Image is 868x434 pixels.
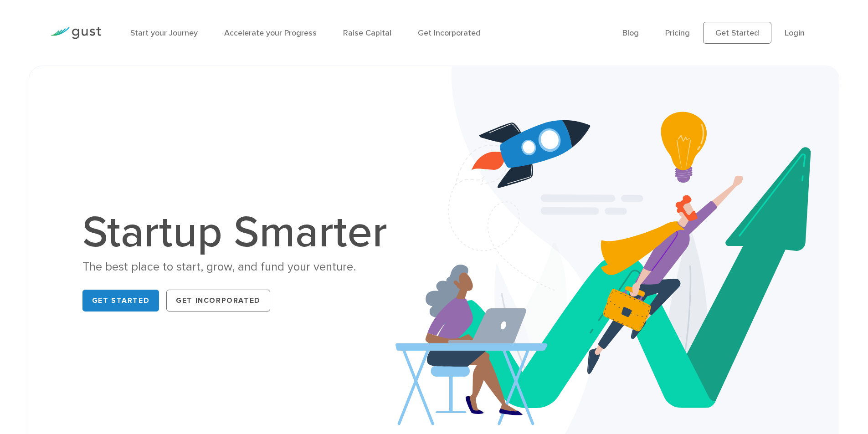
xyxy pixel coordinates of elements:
a: Pricing [665,28,690,38]
a: Start your Journey [130,28,198,38]
img: Gust Logo [50,27,101,39]
a: Accelerate your Progress [224,28,317,38]
h1: Startup Smarter [82,211,397,255]
a: Raise Capital [343,28,391,38]
a: Get Incorporated [418,28,481,38]
a: Blog [622,28,639,38]
div: The best place to start, grow, and fund your venture. [82,259,397,275]
a: Get Started [82,290,159,311]
a: Get Incorporated [166,290,270,311]
a: Get Started [703,22,771,44]
a: Login [785,28,805,38]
